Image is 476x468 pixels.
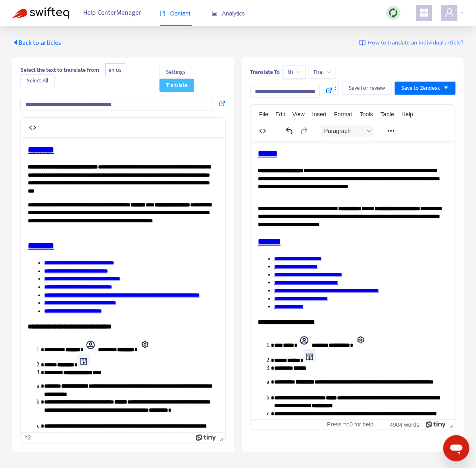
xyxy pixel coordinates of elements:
span: en-us [105,63,125,77]
button: 4904 words [390,421,419,428]
span: th [288,66,301,78]
b: Select the text to translate from [20,65,99,75]
span: Save for review [349,84,385,93]
button: Save for review [342,82,392,95]
img: image-link [359,40,366,46]
a: Powered by Tiny [426,421,446,428]
span: Select All [27,76,48,85]
a: How to translate an individual article? [359,38,464,48]
button: Settings [159,66,192,79]
span: Edit [275,111,285,118]
div: Press the Up and Down arrow keys to resize the editor. [217,433,225,443]
span: Help [401,111,413,118]
button: Undo [282,125,296,137]
span: user [445,8,454,18]
span: Analytics [212,10,245,17]
span: caret-down [443,85,449,91]
span: Settings [166,68,186,77]
iframe: Button to launch messaging window [443,435,469,461]
button: more [332,82,339,95]
span: appstore [419,8,429,18]
span: more [333,85,339,91]
iframe: Rich Text Area [251,141,455,419]
span: View [292,111,305,118]
button: Translate [159,79,194,92]
button: Redo [297,125,310,137]
iframe: Rich Text Area [21,137,225,433]
img: sync.dc5367851b00ba804db3.png [388,8,399,18]
button: Save to Zendeskcaret-down [395,82,456,95]
span: Translate [166,81,188,90]
span: Save to Zendesk [401,84,440,93]
img: Swifteq [12,7,69,19]
button: Reveal or hide additional toolbar items [384,125,398,137]
button: Select All [20,74,55,87]
span: Back to articles [12,38,61,49]
span: Format [334,111,352,118]
span: Tools [360,111,373,118]
div: Press the Up and Down arrow keys to resize the editor. [446,420,455,430]
span: File [259,111,268,118]
span: Help Center Manager [84,5,142,21]
span: area-chart [212,11,217,16]
button: Block Paragraph [321,125,374,137]
span: Table [381,111,394,118]
span: How to translate an individual article? [368,38,464,48]
span: Paragraph [324,128,364,134]
span: caret-left [12,39,19,46]
span: Insert [312,111,327,118]
div: Press ⌥0 for help [318,421,382,428]
b: Translate To [250,67,280,77]
a: Powered by Tiny [196,434,216,441]
span: Content [160,10,190,17]
span: book [160,11,166,16]
div: h2 [24,434,31,441]
span: Thai [314,66,331,78]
